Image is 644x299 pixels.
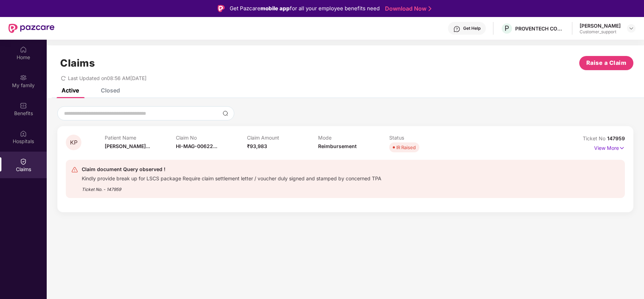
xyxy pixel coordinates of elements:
[218,5,225,12] img: Logo
[20,158,27,165] img: svg+xml;base64,PHN2ZyBpZD0iQ2xhaW0iIHhtbG5zPSJodHRwOi8vd3d3LnczLm9yZy8yMDAwL3N2ZyIgd2lkdGg9IjIwIi...
[82,174,381,182] div: Kindly provide break up for LSCS package Require claim settlement letter / voucher duly signed an...
[101,87,120,94] div: Closed
[583,135,607,141] span: Ticket No
[586,58,627,67] span: Raise a Claim
[71,166,78,173] img: svg+xml;base64,PHN2ZyB4bWxucz0iaHR0cDovL3d3dy53My5vcmcvMjAwMC9zdmciIHdpZHRoPSIyNCIgaGVpZ2h0PSIyNC...
[247,143,267,149] span: ₹93,983
[260,5,290,12] strong: mobile app
[82,165,381,174] div: Claim document Query observed !
[105,135,176,141] p: Patient Name
[505,24,509,33] span: P
[20,46,27,53] img: svg+xml;base64,PHN2ZyBpZD0iSG9tZSIgeG1sbnM9Imh0dHA6Ly93d3cudzMub3JnLzIwMDAvc3ZnIiB3aWR0aD0iMjAiIG...
[318,135,389,141] p: Mode
[619,144,625,152] img: svg+xml;base64,PHN2ZyB4bWxucz0iaHR0cDovL3d3dy53My5vcmcvMjAwMC9zdmciIHdpZHRoPSIxNyIgaGVpZ2h0PSIxNy...
[389,135,460,141] p: Status
[580,29,621,35] div: Customer_support
[60,57,95,69] h1: Claims
[453,26,460,33] img: svg+xml;base64,PHN2ZyBpZD0iSGVscC0zMngzMiIgeG1sbnM9Imh0dHA6Ly93d3cudzMub3JnLzIwMDAvc3ZnIiB3aWR0aD...
[8,24,54,33] img: New Pazcare Logo
[579,56,633,70] button: Raise a Claim
[176,143,217,149] span: HI-MAG-00622...
[463,26,481,31] div: Get Help
[62,87,79,94] div: Active
[607,135,625,141] span: 147959
[385,5,429,12] a: Download Now
[105,143,150,149] span: [PERSON_NAME]...
[396,144,416,151] div: IR Raised
[20,102,27,109] img: svg+xml;base64,PHN2ZyBpZD0iQmVuZWZpdHMiIHhtbG5zPSJodHRwOi8vd3d3LnczLm9yZy8yMDAwL3N2ZyIgd2lkdGg9Ij...
[230,4,380,13] div: Get Pazcare for all your employee benefits need
[82,182,381,193] div: Ticket No. - 147959
[61,75,66,81] span: redo
[628,26,634,31] img: svg+xml;base64,PHN2ZyBpZD0iRHJvcGRvd24tMzJ4MzIiIHhtbG5zPSJodHRwOi8vd3d3LnczLm9yZy8yMDAwL3N2ZyIgd2...
[176,135,247,141] p: Claim No
[515,25,565,32] div: PROVENTECH CONSULTING PRIVATE LIMITED
[594,142,625,152] p: View More
[580,22,621,29] div: [PERSON_NAME]
[247,135,318,141] p: Claim Amount
[223,111,228,116] img: svg+xml;base64,PHN2ZyBpZD0iU2VhcmNoLTMyeDMyIiB4bWxucz0iaHR0cDovL3d3dy53My5vcmcvMjAwMC9zdmciIHdpZH...
[318,143,357,149] span: Reimbursement
[429,5,431,12] img: Stroke
[20,74,27,81] img: svg+xml;base64,PHN2ZyB3aWR0aD0iMjAiIGhlaWdodD0iMjAiIHZpZXdCb3g9IjAgMCAyMCAyMCIgZmlsbD0ibm9uZSIgeG...
[20,130,27,137] img: svg+xml;base64,PHN2ZyBpZD0iSG9zcGl0YWxzIiB4bWxucz0iaHR0cDovL3d3dy53My5vcmcvMjAwMC9zdmciIHdpZHRoPS...
[70,140,77,146] span: KP
[68,75,146,81] span: Last Updated on 08:56 AM[DATE]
